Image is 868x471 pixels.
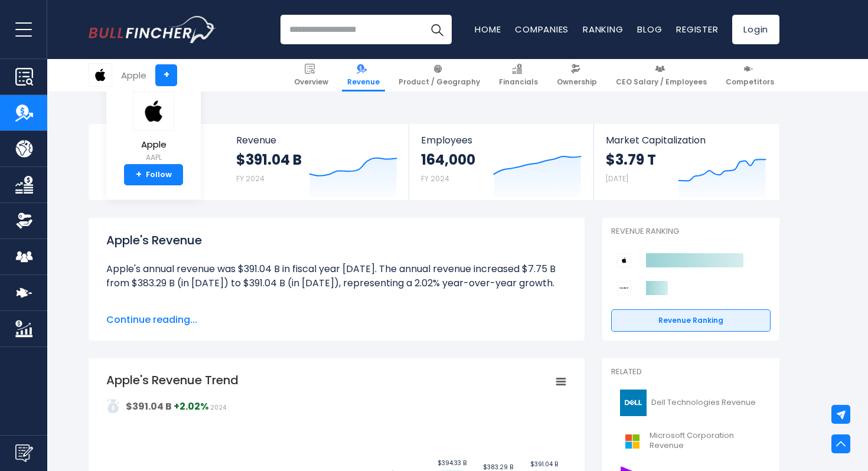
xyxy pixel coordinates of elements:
[236,174,265,184] small: FY 2024
[557,77,597,87] span: Ownership
[89,64,112,86] img: AAPL logo
[594,124,778,200] a: Market Capitalization $3.79 T [DATE]
[15,212,33,230] img: Ownership
[236,135,397,146] span: Revenue
[132,91,175,165] a: Apple AAPL
[133,140,174,150] span: Apple
[89,16,216,43] a: Go to homepage
[89,16,216,43] img: Bullfincher logo
[720,59,779,91] a: Competitors
[726,77,774,87] span: Competitors
[106,399,120,413] img: addasd
[342,59,385,91] a: Revenue
[606,174,628,184] small: [DATE]
[611,227,771,237] p: Revenue Ranking
[106,231,567,249] h1: Apple's Revenue
[136,169,142,180] strong: +
[499,77,538,87] span: Financials
[155,64,177,86] a: +
[393,59,485,91] a: Product / Geography
[611,387,771,419] a: Dell Technologies Revenue
[611,425,771,457] a: Microsoft Corporation Revenue
[421,174,449,184] small: FY 2024
[133,152,174,163] small: AAPL
[617,281,631,295] img: Sony Group Corporation competitors logo
[294,77,328,87] span: Overview
[289,59,334,91] a: Overview
[552,59,602,91] a: Ownership
[676,23,718,35] a: Register
[618,428,646,454] img: MSFT logo
[494,59,543,91] a: Financials
[106,262,567,290] li: Apple's annual revenue was $391.04 B in fiscal year [DATE]. The annual revenue increased $7.75 B ...
[210,403,226,412] span: 2024
[347,77,380,87] span: Revenue
[421,151,475,169] strong: 164,000
[637,23,662,35] a: Blog
[106,305,567,347] li: Apple's quarterly revenue was $94.04 B in the quarter ending [DATE]. The quarterly revenue increa...
[583,23,623,35] a: Ranking
[515,23,569,35] a: Companies
[606,135,766,146] span: Market Capitalization
[617,253,631,267] img: Apple competitors logo
[224,124,409,200] a: Revenue $391.04 B FY 2024
[421,135,581,146] span: Employees
[133,91,174,131] img: AAPL logo
[611,309,771,332] a: Revenue Ranking
[409,124,593,200] a: Employees 164,000 FY 2024
[611,367,771,377] p: Related
[438,459,466,467] text: $394.33 B
[606,151,656,169] strong: $3.79 T
[616,77,707,87] span: CEO Salary / Employees
[126,400,172,413] strong: $391.04 B
[399,77,480,87] span: Product / Geography
[236,151,302,169] strong: $391.04 B
[106,372,239,388] tspan: Apple's Revenue Trend
[475,23,501,35] a: Home
[530,460,558,469] text: $391.04 B
[732,15,779,44] a: Login
[422,15,452,44] button: Search
[121,68,146,82] div: Apple
[124,164,183,185] a: +Follow
[611,59,712,91] a: CEO Salary / Employees
[174,400,208,413] strong: +2.02%
[106,313,567,327] span: Continue reading...
[618,390,648,416] img: DELL logo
